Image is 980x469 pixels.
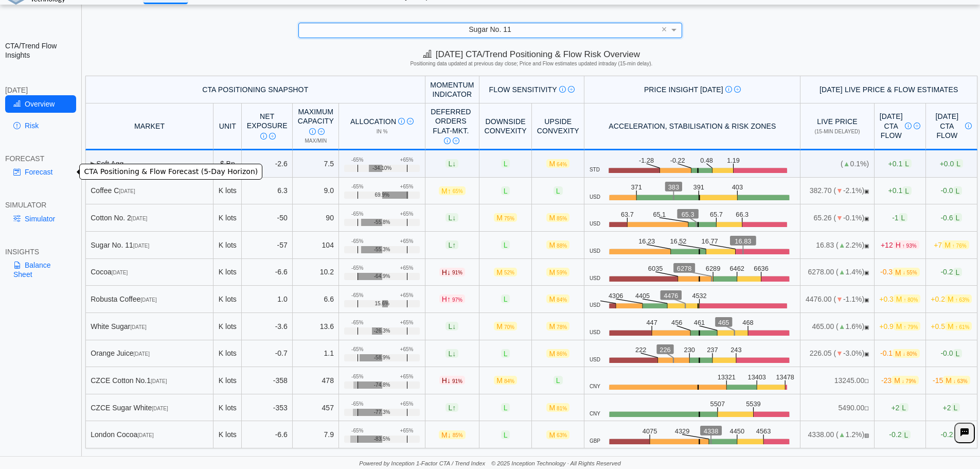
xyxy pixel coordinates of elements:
span: L [954,159,963,168]
span: [DATE] [130,324,146,330]
div: -65% [351,211,363,217]
img: Info [905,123,912,129]
span: ↑ 76% [952,243,967,249]
span: 91% [452,270,462,275]
td: 10.2 [293,259,339,286]
td: 6278.00 ( 1.4%) [800,259,874,286]
span: 15.6% [375,301,389,307]
span: M [893,268,919,276]
div: Flow Sensitivity [484,85,579,94]
span: ↑ [447,295,451,303]
td: -358 [242,367,293,394]
span: NO FEED: Live data feed not provided for this market. [864,378,869,384]
text: 6035 [648,265,663,272]
span: +0.5 [931,322,972,331]
img: Info [725,86,732,93]
text: 6289 [706,265,721,272]
td: K lots [213,204,242,232]
div: FORECAST [5,154,76,163]
span: 84% [557,297,567,303]
td: -6.6 [242,259,293,286]
img: Read More [407,118,414,125]
span: -58.9% [374,355,390,361]
span: L [899,213,908,222]
span: 52% [504,270,514,275]
span: M [439,186,466,195]
span: STD [590,167,600,173]
span: [DATE] [112,270,128,275]
div: Net Exposure [247,112,288,140]
h2: CTA/Trend Flow Insights [5,41,76,60]
text: 243 [730,346,741,354]
span: USD [590,275,600,282]
td: -0.7 [242,340,293,368]
th: Downside Convexity [479,103,532,150]
span: -1 [892,213,907,222]
span: L [554,376,563,385]
span: L [554,186,563,195]
th: CTA Positioning Snapshot [85,76,425,103]
span: M [546,349,569,358]
img: Read More [318,128,325,135]
span: L [446,349,458,358]
td: 465.00 ( 1.6%) [800,313,874,340]
td: Soft Agg. [85,150,214,178]
span: -26.3% [374,328,390,334]
span: M [942,240,969,249]
text: -1.28 [639,157,654,164]
div: CTA Positioning & Flow Forecast (5-Day Horizon) [79,164,262,180]
td: 4476.00 ( -1.1%) [800,286,874,313]
span: L [953,268,963,276]
span: 86% [557,351,567,357]
span: L [953,349,963,358]
span: ↑ [452,241,456,249]
span: USD [590,302,600,308]
img: Info [559,86,566,93]
span: ↓ 55% [903,270,917,275]
text: 4532 [693,292,708,300]
span: -15 [933,376,970,385]
span: -64.9% [374,273,390,280]
span: L [501,159,510,168]
span: 88% [557,243,567,249]
span: M [945,294,972,303]
td: 1.1 [293,340,339,368]
span: M [546,213,569,222]
span: in % [377,129,388,134]
text: 4306 [609,292,623,300]
div: +65% [400,265,414,271]
text: 226 [660,346,670,354]
img: Read More [269,133,276,140]
span: ▼ [836,186,843,195]
text: 1.19 [728,157,741,164]
div: -65% [351,157,363,163]
div: Cotton No. 2 [91,213,208,222]
td: 226.05 ( -3.0%) [800,340,874,368]
span: +12 [881,240,919,249]
span: -0.2 [940,268,962,276]
div: Deferred Orders FLAT-MKT. [430,107,471,145]
img: Info [965,123,972,129]
td: K lots [213,313,242,340]
text: -0.22 [671,157,686,164]
span: OPEN: Market session is currently open. [864,297,869,303]
span: Max/Min [305,138,327,144]
span: +0.2 [931,294,972,303]
span: ↑ 79% [904,324,918,330]
text: 237 [707,346,718,354]
div: [DATE] [5,85,76,95]
text: 391 [693,183,704,191]
span: M [494,213,517,222]
img: Read More [453,137,459,144]
span: ↓ [452,322,456,331]
span: [DATE] [131,216,147,221]
span: ▲ [839,268,846,276]
span: +7 [934,240,969,249]
span: M [494,268,517,276]
div: -65% [351,374,363,380]
span: M [494,322,517,331]
td: 13245.00 [800,367,874,394]
span: OPEN: Market session is currently open. [864,188,869,194]
td: 457 [293,394,339,422]
span: ↓ [447,376,451,385]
